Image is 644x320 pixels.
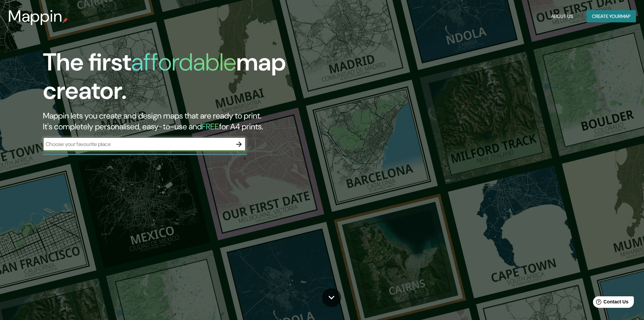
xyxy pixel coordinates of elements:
h1: The first map creator. [43,48,365,110]
h2: Mappin lets you create and design maps that are ready to print. It's completely personalised, eas... [43,110,365,132]
h5: FREE [202,121,219,132]
h3: Mappin [8,7,63,26]
h1: affordable [131,46,236,78]
input: Choose your favourite place [43,140,232,148]
button: Create yourmap [587,10,636,23]
iframe: Help widget launcher [584,294,637,313]
img: mappin-pin [63,18,68,23]
button: About Us [548,10,576,23]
